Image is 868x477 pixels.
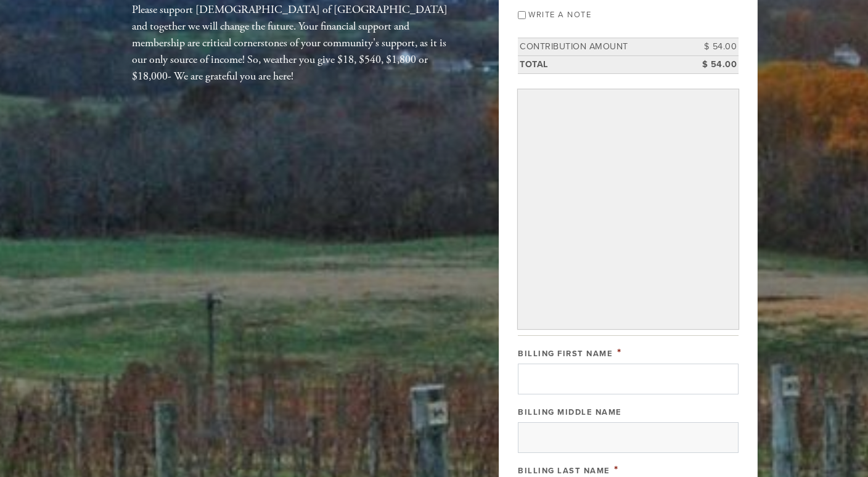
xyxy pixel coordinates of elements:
td: Total [518,55,683,73]
span: This field is required. [614,463,619,476]
label: Write a note [528,10,591,20]
span: This field is required. [617,346,622,359]
td: Contribution Amount [518,38,683,56]
label: Billing Middle Name [518,407,622,417]
td: $ 54.00 [683,55,739,73]
label: Billing First Name [518,349,613,359]
td: $ 54.00 [683,38,739,56]
label: Billing Last Name [518,466,610,476]
iframe: Secure payment input frame [520,92,736,327]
